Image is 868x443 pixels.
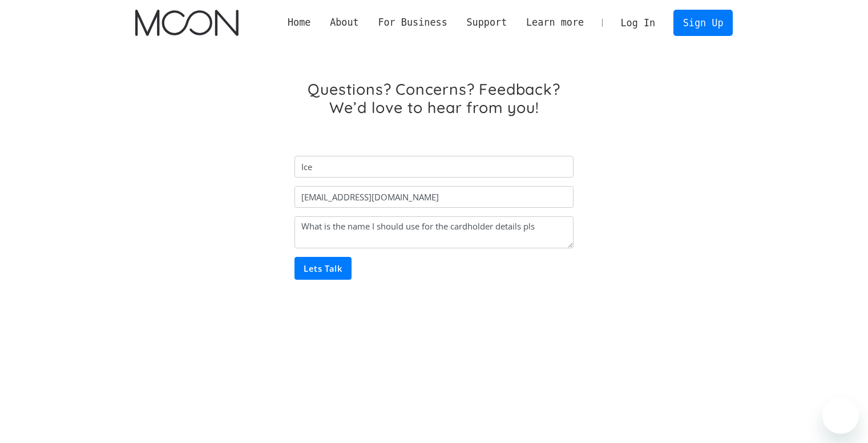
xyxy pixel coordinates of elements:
h1: Questions? Concerns? Feedback? We’d love to hear from you! [294,80,573,116]
div: Learn more [516,15,594,30]
div: About [320,15,368,30]
iframe: Button to launch messaging window [822,397,859,434]
div: Support [457,15,516,30]
form: Email Form [294,148,573,280]
div: About [330,15,359,30]
a: home [135,10,239,36]
input: Name [294,156,573,178]
div: Learn more [526,15,584,30]
a: Home [278,15,320,30]
div: For Business [378,15,447,30]
a: Log In [611,10,665,35]
input: Email address [294,186,573,208]
img: Moon Logo [135,10,239,36]
div: For Business [369,15,457,30]
input: Lets Talk [294,257,352,280]
div: Support [466,15,507,30]
a: Sign Up [673,10,733,35]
